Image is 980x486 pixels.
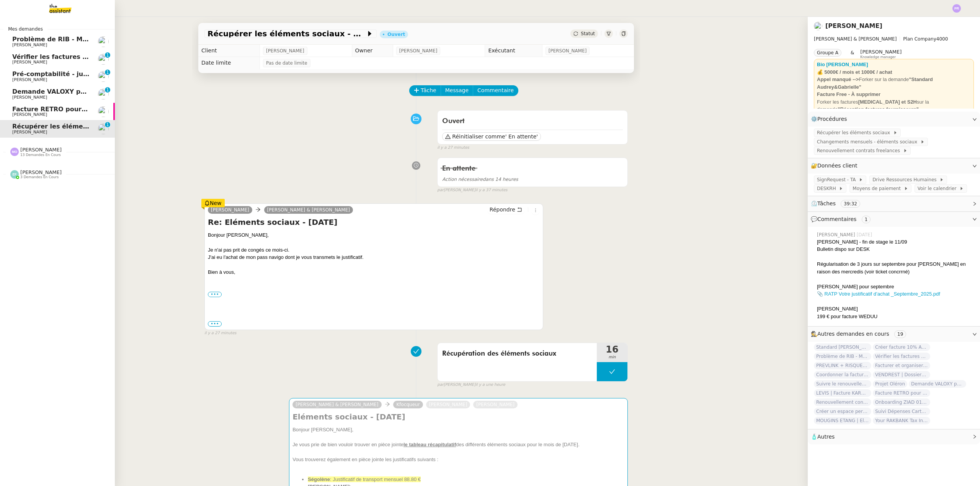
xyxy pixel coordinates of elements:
span: [PERSON_NAME] [12,95,47,100]
span: par [437,382,444,388]
span: Your RAKBANK Tax Invoice / Tax Credit Note [873,417,930,424]
span: Standard [PERSON_NAME] [814,343,871,351]
span: Facturer et organiser les factures dans le drive [873,362,930,369]
a: [PERSON_NAME] [825,22,882,29]
strong: Facture Free - À supprimer [817,91,880,97]
span: [PERSON_NAME] [399,47,438,55]
a: Kfocqueur [393,401,423,408]
span: Récupérer les éléments sociaux [817,129,893,137]
span: Action nécessaire [442,177,483,182]
div: ⚙️Procédures [808,112,980,127]
nz-badge-sup: 1 [105,122,110,127]
nz-badge-sup: 1 [105,87,110,93]
div: New [201,199,225,207]
span: PREVLINK + RISQUES PROFESSIONNELS [814,362,871,369]
button: Réinitialiser comme' En attente' [442,132,541,141]
img: users%2FfjlNmCTkLiVoA3HQjY3GA5JXGxb2%2Favatar%2Fstarofservice_97480retdsc0392.png [98,89,109,99]
div: 🧴Autres [808,429,980,444]
span: Facture RETRO pour projet Mirabeau [873,389,930,397]
span: 🕵️ [811,331,909,337]
img: svg [952,4,961,13]
span: [PERSON_NAME] [12,60,47,65]
span: min [597,354,627,361]
div: Bien à vous, [208,268,540,276]
div: Bonjour [PERSON_NAME], [208,231,540,239]
strong: "Standard Audrey&Gabrielle" [817,76,933,90]
label: ••• [208,292,222,297]
div: 199 € pour facture WEDUU [817,313,974,320]
nz-tag: 39:32 [841,200,860,208]
span: [PERSON_NAME] [20,147,62,153]
span: il y a 37 minutes [475,187,508,193]
span: [PERSON_NAME] & [PERSON_NAME] [814,36,897,42]
button: Répondre [487,205,525,214]
p: 1 [106,87,109,94]
span: Commentaire [477,86,514,95]
small: [PERSON_NAME] [437,187,507,193]
span: [PERSON_NAME] [12,130,47,135]
span: [PERSON_NAME] [549,47,587,55]
span: Suivi Dépenses Cartes Salariées Qonto - 20 septembre 2025 [873,408,930,415]
span: 🔐 [811,161,861,170]
span: Récupérer les éléments sociaux - Septembre 2025 [207,30,366,37]
span: 4000 [936,36,948,42]
span: Projet Oléron [873,380,907,388]
a: [PERSON_NAME] [473,401,518,408]
span: Voir le calendrier [918,185,959,192]
a: [PERSON_NAME] [208,206,252,213]
span: En attente [442,165,475,172]
span: Renouvellement contrat Opale STOCCO [814,398,871,406]
span: LEVIS | Facture KAROLUXE n° 184 - [PERSON_NAME] [814,389,871,397]
small: [PERSON_NAME] [437,382,505,388]
div: 🔐Données client [808,158,980,173]
span: 🧴 [811,434,835,440]
span: Statut [581,31,595,36]
h4: Eléments sociaux - [DATE] [292,411,624,422]
a: [PERSON_NAME] & [PERSON_NAME] [264,206,353,213]
div: Bulletin dispo sur DESK [817,245,974,253]
span: Onboarding ZIAD 01/09 [873,398,930,406]
div: ⏲️Tâches 39:32 [808,196,980,211]
nz-badge-sup: 1 [105,52,110,58]
nz-badge-sup: 1 [105,70,110,75]
img: svg [10,170,19,179]
span: Plan Company [903,36,936,42]
span: [PERSON_NAME] [12,112,47,117]
span: Réinitialiser comme [452,133,505,140]
strong: Ségolène [308,476,330,482]
div: Je vous prie de bien vouloir trouver en pièce jointe des différents éléments sociaux pour le mois... [292,441,624,449]
span: [PERSON_NAME] [266,47,304,55]
span: il y a une heure [475,382,505,388]
span: Procédures [817,116,847,122]
span: ⚙️ [811,115,851,124]
img: users%2FfjlNmCTkLiVoA3HQjY3GA5JXGxb2%2Favatar%2Fstarofservice_97480retdsc0392.png [98,106,109,117]
span: [PERSON_NAME] [817,231,857,238]
span: Vérifier les factures Excel [12,53,101,60]
span: SignRequest - TA [817,176,859,184]
u: le tableau récapitulatif [403,442,456,447]
span: Facture RETRO pour projet Mirabeau [12,106,139,113]
span: dans 14 heures [442,177,518,182]
span: 💬 [811,216,874,222]
button: Tâche [409,85,441,96]
td: Owner [352,45,393,57]
div: [PERSON_NAME] - fin de stage le 11/09 [817,238,974,246]
td: Exécutant [485,45,542,57]
span: Ouvert [442,118,465,125]
span: [PERSON_NAME] [12,42,47,47]
div: [PERSON_NAME] [817,305,974,313]
a: 📎 RATP Votre justificatif d’achat _Septembre_2025.pdf [817,291,940,297]
nz-tag: 19 [894,330,906,338]
div: Je n'ai pas prit de congés ce mois-ci. [208,246,540,254]
td: Client [198,45,260,57]
strong: Bio [PERSON_NAME] [817,62,868,67]
span: Problème de RIB - MATELAS FRANCAIS [814,353,871,360]
app-user-label: Knowledge manager [860,49,902,59]
span: Données client [817,163,857,169]
p: 1 [106,122,109,129]
span: Moyens de paiement [853,185,903,192]
div: 💬Commentaires 1 [808,212,980,227]
div: Forker les factures sur la demande [817,98,971,113]
p: 1 [106,52,109,59]
td: Date limite [198,57,260,69]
